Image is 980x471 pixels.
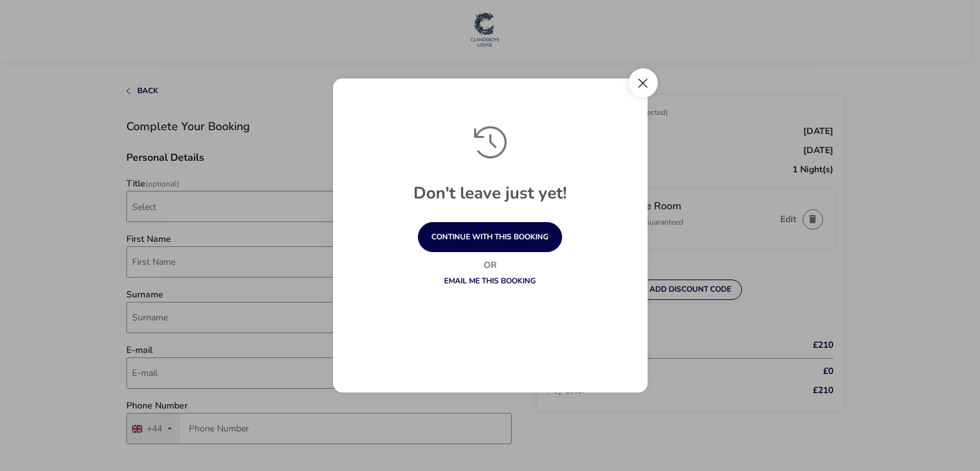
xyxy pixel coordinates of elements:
p: Or [388,258,592,272]
a: Email me this booking [444,276,536,286]
button: continue with this booking [418,222,562,252]
div: exitPrevention [333,78,648,392]
button: Close [628,68,658,98]
h1: Don't leave just yet! [352,185,629,222]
